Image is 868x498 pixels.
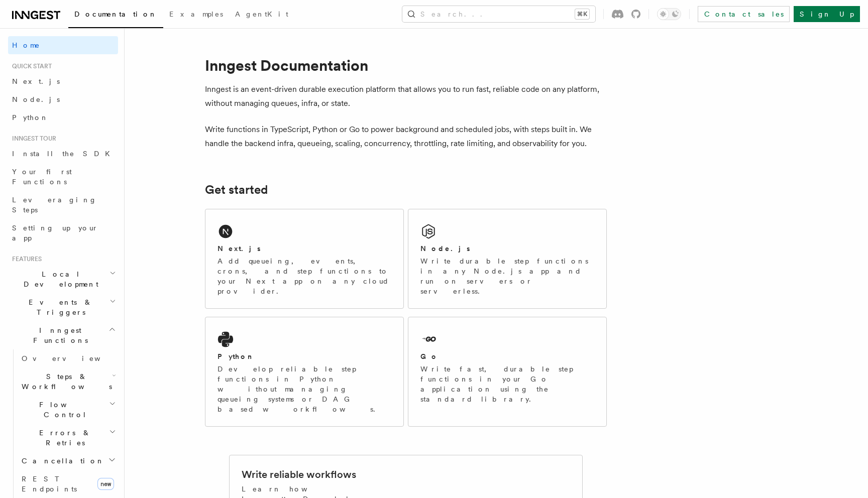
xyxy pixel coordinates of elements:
a: Your first Functions [8,163,118,191]
span: Leveraging Steps [12,196,97,214]
button: Flow Control [18,396,118,424]
span: Features [8,255,42,263]
button: Inngest Functions [8,321,118,349]
a: Next.jsAdd queueing, events, crons, and step functions to your Next app on any cloud provider. [205,209,404,309]
span: Overview [22,354,125,362]
a: Documentation [68,3,163,28]
span: Inngest tour [8,135,56,143]
a: Contact sales [698,6,790,22]
button: Local Development [8,265,118,293]
kbd: ⌘K [575,9,589,19]
a: Leveraging Steps [8,191,118,219]
h1: Inngest Documentation [205,56,607,74]
span: new [97,478,114,490]
span: Examples [169,10,223,18]
a: Python [8,108,118,127]
p: Write functions in TypeScript, Python or Go to power background and scheduled jobs, with steps bu... [205,122,607,151]
a: Setting up your app [8,219,118,247]
a: Home [8,36,118,54]
button: Steps & Workflows [18,367,118,396]
button: Errors & Retries [18,424,118,452]
span: Flow Control [18,400,109,420]
span: Errors & Retries [18,428,109,448]
a: Node.jsWrite durable step functions in any Node.js app and run on servers or serverless. [408,209,607,309]
p: Write durable step functions in any Node.js app and run on servers or serverless. [420,256,594,296]
h2: Go [420,351,439,361]
h2: Node.js [420,243,470,254]
a: GoWrite fast, durable step functions in your Go application using the standard library. [408,317,607,427]
a: Get started [205,183,268,197]
span: Next.js [12,77,60,85]
p: Inngest is an event-driven durable execution platform that allows you to run fast, reliable code ... [205,82,607,110]
span: Cancellation [18,456,104,466]
span: Python [12,113,49,121]
a: Sign Up [794,6,860,22]
button: Search...⌘K [402,6,595,22]
span: AgentKit [235,10,288,18]
a: Examples [163,3,229,27]
p: Write fast, durable step functions in your Go application using the standard library. [420,364,594,404]
span: Events & Triggers [8,297,110,317]
span: Local Development [8,269,110,289]
a: Node.js [8,90,118,108]
a: Overview [18,349,118,367]
a: PythonDevelop reliable step functions in Python without managing queueing systems or DAG based wo... [205,317,404,427]
span: Setting up your app [12,224,98,242]
a: Install the SDK [8,145,118,163]
span: Your first Functions [12,168,72,186]
span: Home [12,40,40,50]
span: REST Endpoints [22,475,77,493]
span: Install the SDK [12,150,116,158]
a: AgentKit [229,3,294,27]
button: Cancellation [18,452,118,470]
a: Next.js [8,72,118,90]
span: Quick start [8,62,52,70]
p: Develop reliable step functions in Python without managing queueing systems or DAG based workflows. [218,364,391,414]
a: REST Endpointsnew [18,470,118,498]
span: Inngest Functions [8,325,108,345]
h2: Write reliable workflows [242,467,356,481]
p: Add queueing, events, crons, and step functions to your Next app on any cloud provider. [218,256,391,296]
span: Documentation [74,10,157,18]
span: Node.js [12,95,60,103]
h2: Python [218,351,255,361]
span: Steps & Workflows [18,371,112,392]
button: Events & Triggers [8,293,118,321]
button: Toggle dark mode [657,8,681,20]
h2: Next.js [218,243,261,254]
